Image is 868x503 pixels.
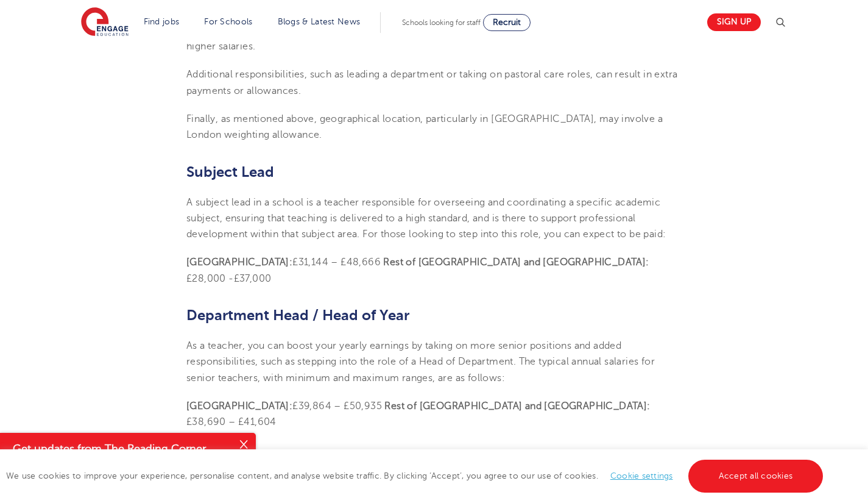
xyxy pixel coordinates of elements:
[186,254,682,287] p: £31,144 – £48,666 £28,000 -£37,000
[13,441,230,457] h4: Get updates from The Reading Corner
[688,460,824,493] a: Accept all cookies
[186,401,292,412] strong: [GEOGRAPHIC_DATA]:
[81,7,129,38] img: Engage Education
[384,401,650,412] strong: Rest of [GEOGRAPHIC_DATA] and [GEOGRAPHIC_DATA]:
[278,17,361,26] a: Blogs & Latest News
[231,433,256,457] button: Close
[186,163,274,180] span: Subject Lead
[493,18,521,27] span: Recruit
[707,13,761,31] a: Sign up
[186,111,682,143] p: Finally, as mentioned above, geographical location, particularly in [GEOGRAPHIC_DATA], may involv...
[402,18,481,27] span: Schools looking for staff
[610,471,673,480] a: Cookie settings
[186,66,682,99] p: Additional responsibilities, such as leading a department or taking on pastoral care roles, can r...
[144,17,180,26] a: Find jobs
[186,194,682,243] p: A subject lead in a school is a teacher responsible for overseeing and coordinating a specific ac...
[383,257,649,268] strong: Rest of [GEOGRAPHIC_DATA] and [GEOGRAPHIC_DATA]:
[483,14,531,31] a: Recruit
[204,17,252,26] a: For Schools
[186,307,409,324] span: Department Head / Head of Year
[186,257,292,268] strong: [GEOGRAPHIC_DATA]:
[186,338,682,386] p: As a teacher, you can boost your yearly earnings by taking on more senior positions and added res...
[186,398,682,430] p: £39,864 – £50,935 £38,690 – £41,604
[6,471,826,480] span: We use cookies to improve your experience, personalise content, and analyse website traffic. By c...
